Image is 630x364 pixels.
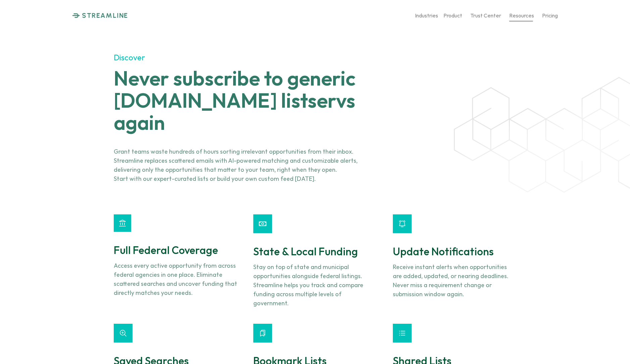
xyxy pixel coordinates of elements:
h1: Never subscribe to generic [DOMAIN_NAME] listservs again [114,67,404,134]
a: Trust Center [470,10,501,21]
a: STREAMLINE [72,11,128,19]
p: Stay on top of state and municipal opportunities alongside federal listings. Streamline helps you... [253,262,377,308]
p: Start with our expert-curated lists or build your own custom feed [DATE]. [114,174,372,183]
h3: Update Notifications [393,244,516,259]
p: Resources [509,12,534,18]
p: STREAMLINE [82,11,128,19]
p: Receive instant alerts when opportunities are added, updated, or nearing deadlines. Never miss a ... [393,262,516,299]
a: Pricing [542,10,558,21]
p: Grant teams waste hundreds of hours sorting irrelevant opportunities from their inbox. Streamline... [114,147,372,174]
h3: State & Local Funding [253,244,377,259]
a: Resources [509,10,534,21]
p: Access every active opportunity from across federal agencies in one place. Eliminate scattered se... [114,261,237,297]
h1: Discover [114,53,416,62]
p: Trust Center [470,12,501,18]
p: Industries [415,12,438,18]
p: Product [443,12,462,18]
p: Pricing [542,12,558,18]
h3: Full Federal Coverage [114,243,237,258]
